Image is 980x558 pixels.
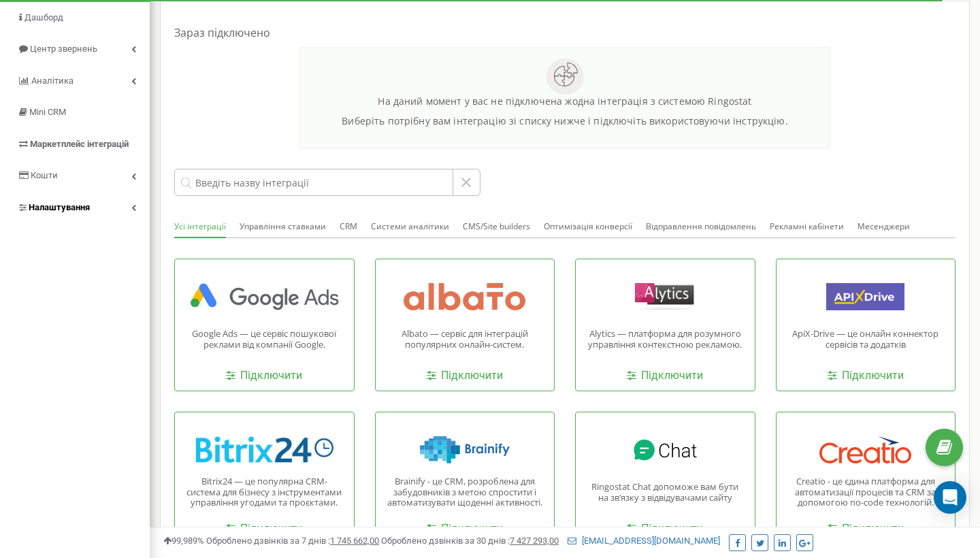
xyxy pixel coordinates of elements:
p: Bitrix24 — це популярна CRM-система для бізнесу з інструментами управління угодами та проєктами. [185,476,344,508]
h1: Зараз підключено [174,25,955,40]
button: Месенджери [857,216,910,237]
p: Google Ads — це сервіс пошукової реклами від компанії Google. [185,329,344,350]
a: Підключити [627,368,703,384]
span: Аналiтика [31,76,73,86]
span: Налаштування [29,202,90,212]
p: Alytics — платформа для розумного управління контекстною рекламою. [586,329,745,350]
p: Brainify - це CRM, розроблена для забудовників з метою спростити і автоматизувати щоденні активно... [386,476,544,508]
p: Creatio - це єдина платформа для автоматизації процесів та CRM за допомогою no-code технологій. [787,476,945,508]
button: CMS/Site builders [463,216,530,237]
a: Підключити [828,521,904,537]
span: Кошти [31,170,58,180]
button: Оптимізація конверсії [544,216,632,237]
div: Open Intercom Messenger [934,481,966,514]
input: Введіть назву інтеграції [174,169,453,196]
button: Системи аналітики [371,216,449,237]
u: 1 745 662,00 [330,536,379,546]
button: Управління ставками [240,216,326,237]
a: Підключити [226,368,302,384]
a: Підключити [828,368,904,384]
p: Albato — сервіс для інтеграцій популярних онлайн-систем. [386,329,544,350]
span: Маркетплейс інтеграцій [30,139,129,149]
a: Підключити [226,521,302,537]
a: Підключити [427,521,503,537]
span: Дашборд [24,12,63,22]
p: Ringostat Chat допоможе вам бути на звʼязку з відвідувачами сайту [586,482,745,503]
button: CRM [340,216,357,237]
p: Виберіть потрібну вам інтеграцію зі списку нижче і підключіть використовуючи інструкцію. [300,114,830,127]
span: Центр звернень [30,44,97,54]
button: Усі інтеграції [174,216,226,238]
a: [EMAIL_ADDRESS][DOMAIN_NAME] [568,536,720,546]
button: Рекламні кабінети [770,216,844,237]
u: 7 427 293,00 [510,536,559,546]
p: ApiX-Drive — це онлайн коннектор сервісів та додатків [787,329,945,350]
span: Оброблено дзвінків за 30 днів : [381,536,559,546]
a: Підключити [627,521,703,537]
a: Підключити [427,368,503,384]
span: Mini CRM [29,107,66,117]
span: Оброблено дзвінків за 7 днів : [206,536,379,546]
button: Відправлення повідомлень [646,216,756,237]
p: На даний момент у вас не підключена жодна інтеграція з системою Ringostat [300,95,830,108]
span: 99,989% [163,536,204,546]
